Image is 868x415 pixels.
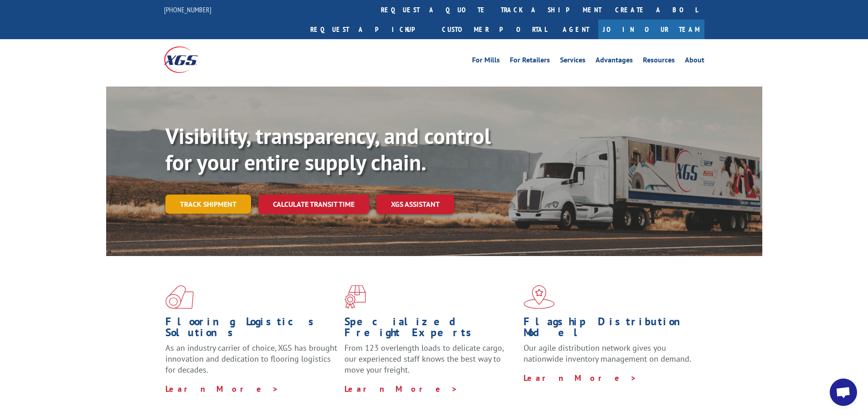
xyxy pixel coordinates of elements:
[165,122,491,176] b: Visibility, transparency, and control for your entire supply chain.
[598,20,704,39] a: Join Our Team
[376,195,454,214] a: XGS ASSISTANT
[344,285,366,309] img: xgs-icon-focused-on-flooring-red
[165,285,194,309] img: xgs-icon-total-supply-chain-intelligence-red
[435,20,554,39] a: Customer Portal
[510,56,550,67] a: For Retailers
[524,316,696,343] h1: Flagship Distribution Model
[596,56,633,67] a: Advantages
[472,56,500,67] a: For Mills
[830,379,857,406] div: Open chat
[524,373,637,383] a: Learn More >
[344,384,458,394] a: Learn More >
[165,195,251,214] a: Track shipment
[165,316,338,343] h1: Flooring Logistics Solutions
[165,384,279,394] a: Learn More >
[554,20,598,39] a: Agent
[165,343,337,375] span: As an industry carrier of choice, XGS has brought innovation and dedication to flooring logistics...
[524,343,691,364] span: Our agile distribution network gives you nationwide inventory management on demand.
[344,343,517,383] p: From 123 overlength loads to delicate cargo, our experienced staff knows the best way to move you...
[524,285,555,309] img: xgs-icon-flagship-distribution-model-red
[303,20,435,39] a: Request a pickup
[164,5,211,14] a: [PHONE_NUMBER]
[560,56,586,67] a: Services
[344,316,517,343] h1: Specialized Freight Experts
[685,56,704,67] a: About
[643,56,675,67] a: Resources
[258,195,369,214] a: Calculate transit time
